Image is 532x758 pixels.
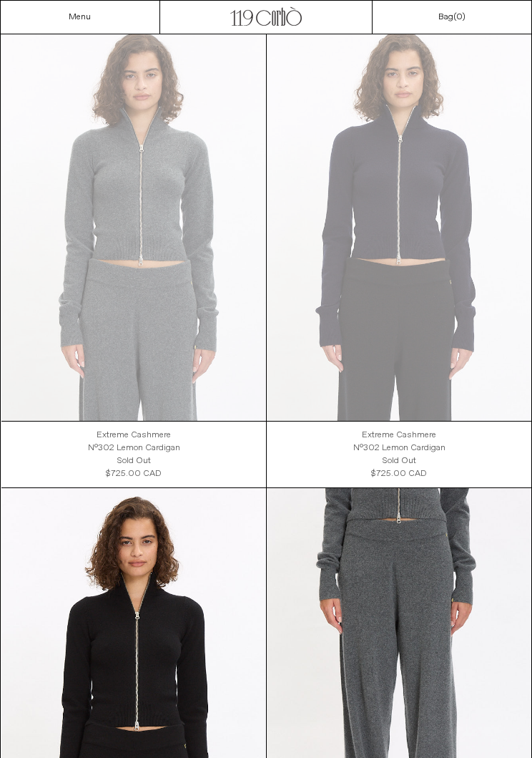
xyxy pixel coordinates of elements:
[456,11,465,23] span: )
[438,11,465,24] a: Bag()
[1,24,266,421] img: Extreme Cashmere N°302 Lemon Cardigan in felt
[106,467,162,480] div: $725.00 CAD
[88,442,180,455] a: N°302 Lemon Cardigan
[267,24,531,421] img: Extreme Cashmere N°302 Lemon Cardigan in navy
[117,455,151,467] div: Sold out
[362,429,436,442] a: Extreme Cashmere
[69,11,91,23] a: Menu
[353,442,445,455] div: N°302 Lemon Cardigan
[353,442,445,455] a: N°302 Lemon Cardigan
[97,429,171,442] a: Extreme Cashmere
[371,467,427,480] div: $725.00 CAD
[383,455,416,467] div: Sold out
[97,429,171,442] div: Extreme Cashmere
[362,429,436,442] div: Extreme Cashmere
[456,11,462,23] span: 0
[88,442,180,455] div: N°302 Lemon Cardigan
